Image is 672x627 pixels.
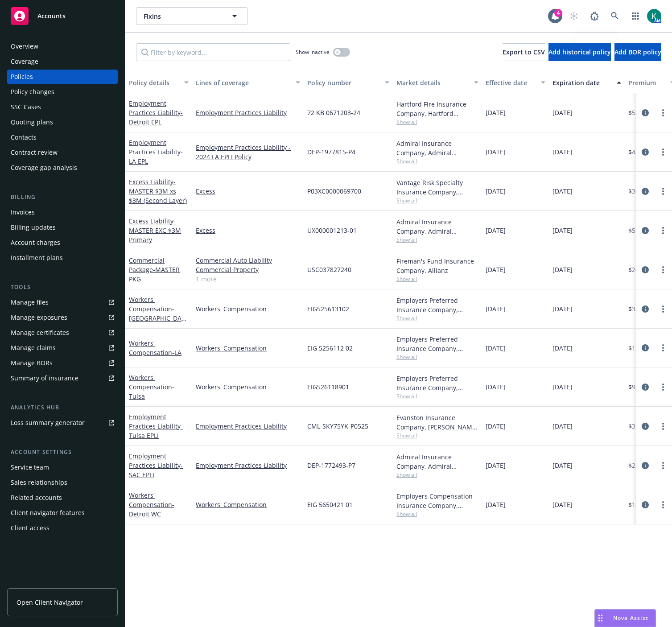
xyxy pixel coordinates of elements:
[628,343,664,353] span: $121,135.00
[640,264,651,275] a: circleInformation
[614,43,661,61] button: Add BOR policy
[396,139,478,157] div: Admiral Insurance Company, Admiral Insurance Group ([PERSON_NAME] Corporation), RT Specialty Insu...
[129,491,174,518] a: Workers' Compensation
[396,510,478,518] span: Show all
[640,342,651,353] a: circleInformation
[7,115,118,129] a: Quoting plans
[196,78,290,87] div: Lines of coverage
[396,256,478,275] div: Fireman's Fund Insurance Company, Allianz
[129,217,181,244] a: Excess Liability
[307,382,349,392] span: EIG526118901
[37,12,66,20] span: Accounts
[7,100,118,114] a: SSC Cases
[11,416,85,430] div: Loss summary generator
[7,220,118,235] a: Billing updates
[7,70,118,84] a: Policies
[11,54,38,69] div: Coverage
[548,48,611,56] span: Add historical policy
[552,500,573,509] span: [DATE]
[396,314,478,322] span: Show all
[628,186,660,196] span: $30,600.00
[7,39,118,54] a: Overview
[552,304,573,313] span: [DATE]
[658,342,668,353] a: more
[552,108,573,117] span: [DATE]
[7,506,118,520] a: Client navigator features
[11,491,62,505] div: Related accounts
[307,343,353,353] span: EIG 5256112 02
[552,421,573,431] span: [DATE]
[7,193,118,202] div: Billing
[486,461,506,470] span: [DATE]
[396,353,478,361] span: Show all
[11,235,60,250] div: Account charges
[196,343,300,353] a: Workers' Compensation
[554,9,562,17] div: 4
[552,265,573,274] span: [DATE]
[658,460,668,471] a: more
[7,521,118,535] a: Client access
[594,609,656,627] button: Nova Assist
[396,413,478,432] div: Evanston Insurance Company, [PERSON_NAME] Insurance, RT Specialty Insurance Services, LLC (RSG Sp...
[307,78,379,87] div: Policy number
[7,416,118,430] a: Loss summary generator
[486,226,506,235] span: [DATE]
[196,226,300,235] a: Excess
[396,78,469,87] div: Market details
[307,226,357,235] span: UX000001213-01
[196,265,300,274] a: Commercial Property
[7,341,118,355] a: Manage claims
[7,235,118,250] a: Account charges
[552,382,573,392] span: [DATE]
[129,265,180,283] span: - MASTER PKG
[486,343,506,353] span: [DATE]
[304,72,393,93] button: Policy number
[486,265,506,274] span: [DATE]
[658,421,668,432] a: more
[396,99,478,118] div: Hartford Fire Insurance Company, Hartford Insurance Group, RT Specialty Insurance Services, LLC (...
[628,304,660,313] span: $34,261.00
[640,147,651,157] a: circleInformation
[486,108,506,117] span: [DATE]
[11,115,53,129] div: Quoting plans
[396,118,478,126] span: Show all
[396,236,478,243] span: Show all
[658,499,668,510] a: more
[396,217,478,236] div: Admiral Insurance Company, Admiral Insurance Group ([PERSON_NAME] Corporation), [GEOGRAPHIC_DATA]
[196,108,300,117] a: Employment Practices Liability
[552,147,573,157] span: [DATE]
[307,421,368,431] span: CML-SKY75YK-P0525
[196,382,300,392] a: Workers' Compensation
[7,460,118,474] a: Service team
[11,39,38,54] div: Overview
[11,326,69,340] div: Manage certificates
[129,177,187,205] span: - MASTER $3M xs $3M (Second Layer)
[486,382,506,392] span: [DATE]
[11,205,35,219] div: Invoices
[172,348,181,357] span: - LA
[7,326,118,340] a: Manage certificates
[640,499,651,510] a: circleInformation
[658,304,668,314] a: more
[129,99,183,126] a: Employment Practices Liability
[640,382,651,392] a: circleInformation
[658,186,668,197] a: more
[307,461,355,470] span: DEP-1772493-P7
[393,72,482,93] button: Market details
[7,310,118,325] a: Manage exposures
[396,178,478,197] div: Vantage Risk Specialty Insurance Company, Vantage Risk, Amwins
[11,251,63,265] div: Installment plans
[196,461,300,470] a: Employment Practices Liability
[640,186,651,197] a: circleInformation
[486,147,506,157] span: [DATE]
[7,54,118,69] a: Coverage
[7,283,118,292] div: Tools
[11,506,85,520] div: Client navigator features
[396,452,478,471] div: Admiral Insurance Company, Admiral Insurance Group ([PERSON_NAME] Corporation), RT Specialty Insu...
[396,334,478,353] div: Employers Preferred Insurance Company, Employers Insurance Group
[11,310,67,325] div: Manage exposures
[628,226,660,235] span: $51,500.00
[129,412,183,440] a: Employment Practices Liability
[548,43,611,61] button: Add historical policy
